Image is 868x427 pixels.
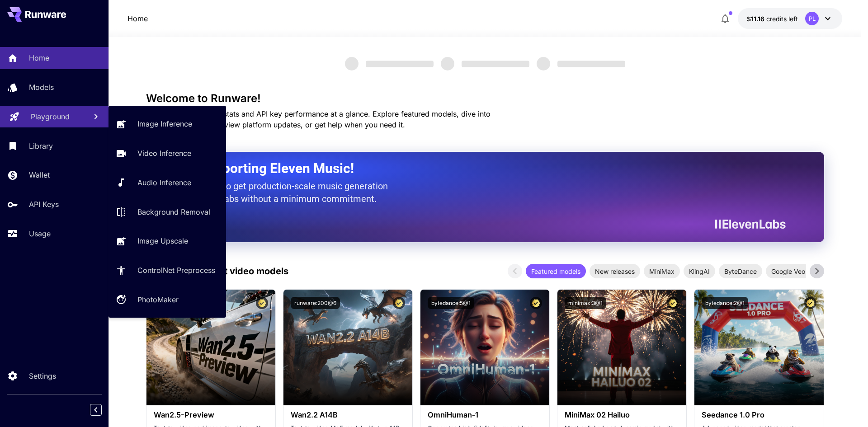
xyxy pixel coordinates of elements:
h3: Wan2.2 A14B [291,411,405,419]
button: Certified Model – Vetted for best performance and includes a commercial license. [530,297,542,309]
a: Image Upscale [108,230,226,252]
a: ControlNet Preprocess [108,259,226,282]
span: Check out your usage stats and API key performance at a glance. Explore featured models, dive int... [146,109,491,129]
img: alt [694,290,823,405]
button: minimax:3@1 [565,297,606,309]
p: Wallet [29,169,50,180]
span: $11.16 [747,15,766,23]
button: Collapse sidebar [90,404,102,416]
p: API Keys [29,199,59,210]
h3: OmniHuman‑1 [428,411,542,419]
h3: Seedance 1.0 Pro [702,411,816,419]
p: Home [127,13,148,24]
p: The only way to get production-scale music generation from Eleven Labs without a minimum commitment. [169,180,395,205]
button: runware:200@6 [291,297,340,309]
button: bytedance:5@1 [428,297,474,309]
button: bytedance:2@1 [702,297,748,309]
h2: Now Supporting Eleven Music! [169,160,779,177]
h3: MiniMax 02 Hailuo [565,411,679,419]
img: alt [146,290,275,405]
p: Background Removal [137,206,210,217]
h3: Welcome to Runware! [146,92,824,105]
p: Models [29,82,54,93]
p: Home [29,52,49,63]
a: Image Inference [108,113,226,135]
nav: breadcrumb [127,13,148,24]
button: $11.15979 [738,8,842,29]
button: Certified Model – Vetted for best performance and includes a commercial license. [256,297,268,309]
p: Playground [31,111,70,122]
a: Background Removal [108,201,226,223]
span: Google Veo [766,267,811,276]
img: alt [283,290,412,405]
p: Video Inference [137,148,191,159]
div: $11.15979 [747,14,798,23]
img: alt [420,290,549,405]
p: Usage [29,228,51,239]
p: PhotoMaker [137,294,179,305]
span: KlingAI [684,267,715,276]
span: credits left [766,15,798,23]
div: Collapse sidebar [97,402,108,418]
img: alt [557,290,686,405]
span: New releases [590,267,640,276]
p: Settings [29,371,56,381]
button: Certified Model – Vetted for best performance and includes a commercial license. [393,297,405,309]
p: ControlNet Preprocess [137,265,215,276]
button: Certified Model – Vetted for best performance and includes a commercial license. [667,297,679,309]
a: Video Inference [108,142,226,164]
p: Audio Inference [137,177,191,188]
span: ByteDance [719,267,762,276]
a: Audio Inference [108,172,226,194]
p: Image Inference [137,118,192,129]
p: Image Upscale [137,235,188,246]
span: Featured models [526,267,586,276]
p: Library [29,141,53,151]
a: PhotoMaker [108,289,226,311]
h3: Wan2.5-Preview [154,411,268,419]
span: MiniMax [644,267,680,276]
button: Certified Model – Vetted for best performance and includes a commercial license. [804,297,816,309]
div: PL [805,12,819,25]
